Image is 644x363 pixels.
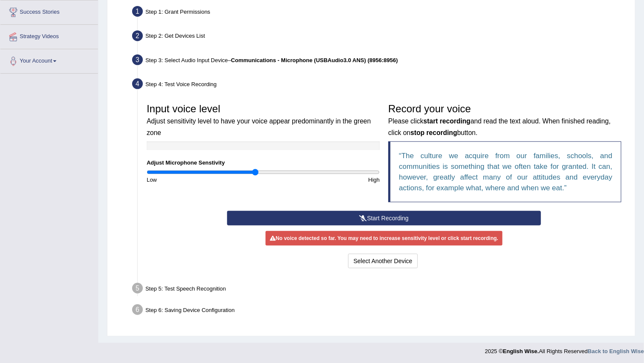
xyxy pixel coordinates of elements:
[588,348,644,354] a: Back to English Wise
[503,348,539,354] strong: English Wise.
[388,103,621,137] h3: Record your voice
[142,176,263,184] div: Low
[0,0,98,22] a: Success Stories
[0,25,98,46] a: Strategy Videos
[128,28,631,47] div: Step 2: Get Devices List
[231,57,398,63] b: Communications - Microphone (USBAudio3.0 ANS) (8956:8956)
[128,52,631,71] div: Step 3: Select Audio Input Device
[227,211,541,225] button: Start Recording
[147,117,371,136] small: Adjust sensitivity level to have your voice appear predominantly in the green zone
[348,254,418,268] button: Select Another Device
[411,129,457,136] b: stop recording
[147,159,225,167] label: Adjust Microphone Senstivity
[423,117,470,125] b: start recording
[485,343,644,355] div: 2025 © All Rights Reserved
[263,176,384,184] div: High
[266,231,502,246] div: No voice detected so far. You may need to increase sensitivity level or click start recording.
[128,302,631,321] div: Step 6: Saving Device Configuration
[147,103,380,137] h3: Input voice level
[399,152,612,192] q: The culture we acquire from our families, schools, and communities is something that we often tak...
[228,57,398,63] span: –
[128,3,631,22] div: Step 1: Grant Permissions
[0,49,98,71] a: Your Account
[128,280,631,299] div: Step 5: Test Speech Recognition
[128,76,631,95] div: Step 4: Test Voice Recording
[388,117,611,136] small: Please click and read the text aloud. When finished reading, click on button.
